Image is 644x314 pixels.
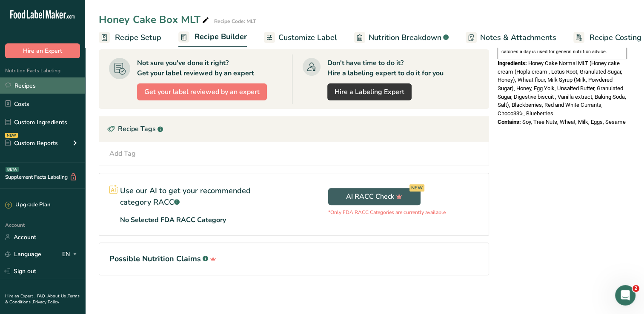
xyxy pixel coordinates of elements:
span: AI RACC Check [346,191,402,202]
p: No Selected FDA RACC Category [120,215,226,225]
a: Language [5,247,41,262]
span: Notes & Attachments [480,32,556,43]
span: Nutrition Breakdown [369,32,441,43]
div: Honey Cake Box MLT [99,12,211,27]
span: 2 [633,285,639,292]
button: Hire an Expert [5,43,80,58]
div: Not sure you've done it right? Get your label reviewed by an expert [137,58,254,78]
span: Customize Label [278,32,337,43]
div: Recipe Code: MLT [214,17,256,25]
a: Recipe Builder [178,27,247,48]
div: Custom Reports [5,139,58,148]
button: AI RACC Check NEW [328,188,421,205]
span: Recipe Setup [115,32,161,43]
a: FAQ . [37,293,47,299]
div: Upgrade Plan [5,201,50,209]
span: Contains: [498,119,521,125]
p: Use our AI to get your recommended category RACC [120,185,284,208]
span: Get your label reviewed by an expert [144,87,260,97]
div: Add Tag [109,148,136,159]
a: About Us . [47,293,68,299]
a: Notes & Attachments [466,28,556,47]
h1: Possible Nutrition Claims [109,253,478,265]
a: Privacy Policy [33,299,59,305]
span: Recipe Costing [590,32,641,43]
div: EN [62,249,80,259]
a: Recipe Costing [573,28,641,47]
a: Hire a Labeling Expert [327,83,412,100]
div: NEW [409,184,424,191]
div: BETA [6,167,19,172]
div: Recipe Tags [99,116,489,142]
iframe: Intercom live chat [615,285,635,305]
span: Ingredients: [498,60,527,66]
span: Soy, Tree Nuts, Wheat, Milk, Eggs, Sesame [522,119,626,125]
a: Customize Label [264,28,337,47]
span: Honey Cake Normal MLT (Honey cake cream (Hopla cream , Lotus Root, Granulated Sugar, Honey), Whea... [498,60,626,117]
button: Get your label reviewed by an expert [137,83,267,100]
a: Terms & Conditions . [5,293,80,305]
p: *Only FDA RACC Categories are currently available [328,208,446,216]
a: Hire an Expert . [5,293,35,299]
span: Recipe Builder [195,31,247,43]
a: Nutrition Breakdown [354,28,449,47]
a: Recipe Setup [99,28,161,47]
div: NEW [5,133,18,138]
div: Don't have time to do it? Hire a labeling expert to do it for you [327,58,444,78]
